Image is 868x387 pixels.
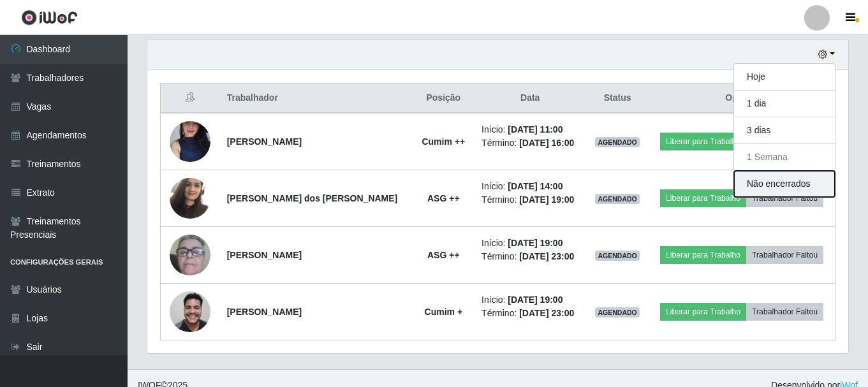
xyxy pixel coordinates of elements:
[425,307,463,317] strong: Cumim +
[170,284,210,339] img: 1750720776565.jpeg
[508,295,563,305] time: [DATE] 19:00
[482,136,578,150] li: Término:
[508,181,563,191] time: [DATE] 14:00
[482,250,578,263] li: Término:
[427,193,460,203] strong: ASG ++
[482,307,578,320] li: Término:
[746,303,823,321] button: Trabalhador Faltou
[474,84,586,113] th: Data
[660,303,746,321] button: Liberar para Trabalho
[482,237,578,250] li: Início:
[427,250,460,260] strong: ASG ++
[170,171,210,225] img: 1748573558798.jpeg
[519,194,574,205] time: [DATE] 19:00
[595,137,640,147] span: AGENDADO
[482,123,578,136] li: Início:
[519,251,574,261] time: [DATE] 23:00
[482,293,578,307] li: Início:
[227,193,398,203] strong: [PERSON_NAME] dos [PERSON_NAME]
[734,91,835,117] button: 1 dia
[660,189,746,207] button: Liberar para Trabalho
[508,238,563,248] time: [DATE] 19:00
[660,246,746,264] button: Liberar para Trabalho
[508,124,563,135] time: [DATE] 11:00
[595,194,640,204] span: AGENDADO
[734,144,835,171] button: 1 Semana
[170,96,210,187] img: 1713319279293.jpeg
[170,213,210,297] img: 1705182808004.jpeg
[746,246,823,264] button: Trabalhador Faltou
[413,84,474,113] th: Posição
[519,138,574,148] time: [DATE] 16:00
[586,84,649,113] th: Status
[219,84,413,113] th: Trabalhador
[649,84,835,113] th: Opções
[734,64,835,91] button: Hoje
[227,136,302,147] strong: [PERSON_NAME]
[227,250,302,260] strong: [PERSON_NAME]
[519,308,574,318] time: [DATE] 23:00
[660,133,746,150] button: Liberar para Trabalho
[734,117,835,144] button: 3 dias
[746,189,823,207] button: Trabalhador Faltou
[734,171,835,197] button: Não encerrados
[595,251,640,261] span: AGENDADO
[227,307,302,317] strong: [PERSON_NAME]
[482,180,578,193] li: Início:
[422,136,465,147] strong: Cumim ++
[482,193,578,207] li: Término:
[21,10,78,26] img: CoreUI Logo
[595,307,640,318] span: AGENDADO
